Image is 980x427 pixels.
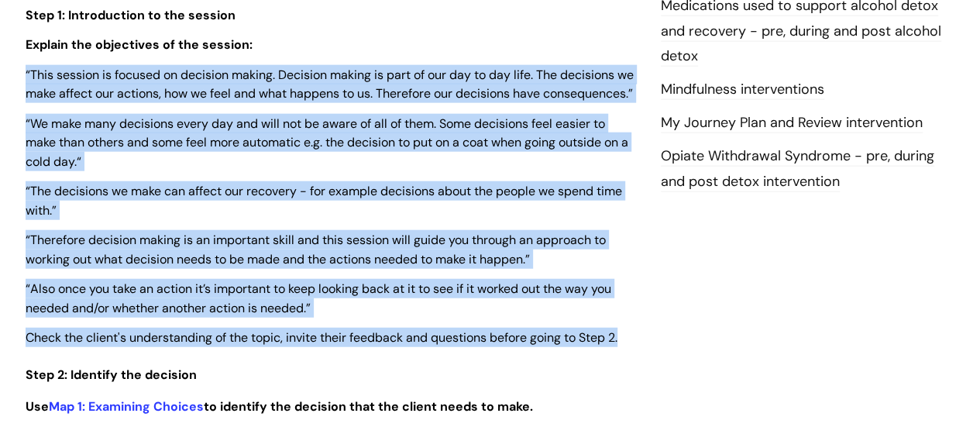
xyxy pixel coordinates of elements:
span: “Therefore decision making is an important skill and this session will guide you through an appro... [26,232,606,267]
a: Mindfulness interventions [661,80,824,100]
a: My Journey Plan and Review intervention [661,113,923,133]
a: Opiate Withdrawal Syndrome - pre, during and post detox intervention [661,146,934,191]
span: “We make many decisions every day and will not be aware of all of them. Some decisions feel easie... [26,115,628,170]
span: Check the client's understanding of the topic, invite their feedback and questions before going t... [26,329,617,346]
strong: Explain the objectives of the session: [26,36,253,53]
span: “The decisions we make can affect our recovery - for example decisions about the people we spend ... [26,183,622,219]
span: Step 2: Identify the decision [26,367,197,383]
span: “This session is focused on decision making. Decision making is part of our day to day life. The ... [26,67,634,102]
strong: Use to identify the decision that the client needs to make. [26,398,533,415]
span: Step 1: Introduction to the session [26,7,236,23]
span: “Also once you take an action it’s important to keep looking back at it to see if it worked out t... [26,281,611,316]
a: Map 1: Examining Choices [49,398,204,415]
